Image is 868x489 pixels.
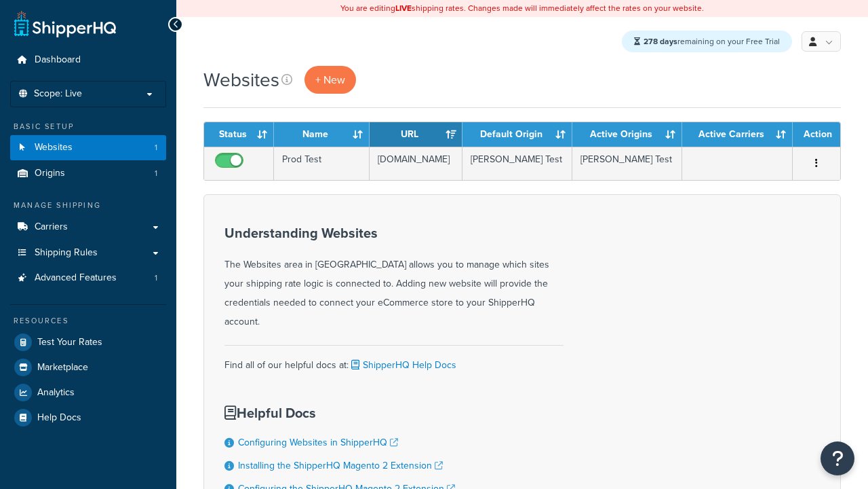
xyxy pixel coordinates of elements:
a: Configuring Websites in ShipperHQ [238,435,398,450]
span: Advanced Features [35,272,117,284]
li: Origins [10,161,166,186]
div: Basic Setup [10,121,166,132]
a: ShipperHQ Help Docs [349,358,456,372]
th: Default Origin: activate to sort column ascending [462,122,572,147]
a: + New [304,66,356,94]
div: Manage Shipping [10,200,166,211]
a: Installing the ShipperHQ Magento 2 Extension [238,458,443,473]
th: Status: activate to sort column ascending [204,122,274,147]
a: Help Docs [10,405,166,430]
b: LIVE [395,2,412,14]
button: Open Resource Center [821,441,854,475]
a: Test Your Rates [10,330,166,355]
td: [PERSON_NAME] Test [572,147,682,180]
span: 1 [155,168,157,179]
span: Websites [35,142,73,153]
span: 1 [155,142,157,153]
td: Prod Test [274,147,370,180]
th: Active Carriers: activate to sort column ascending [682,122,793,147]
span: Test Your Rates [37,337,102,348]
div: Find all of our helpful docs at: [224,345,564,375]
h1: Websites [203,67,279,93]
span: Dashboard [35,54,81,66]
a: Origins 1 [10,161,166,186]
div: Resources [10,315,166,327]
span: Help Docs [37,412,81,424]
th: Action [793,122,840,147]
th: Active Origins: activate to sort column ascending [572,122,682,147]
span: Carriers [35,221,68,233]
a: ShipperHQ Home [14,10,116,37]
span: Origins [35,168,65,179]
a: Dashboard [10,48,166,73]
div: remaining on your Free Trial [622,31,792,52]
li: Advanced Features [10,266,166,291]
span: + New [315,72,345,88]
strong: 278 days [644,35,677,48]
td: [DOMAIN_NAME] [370,147,462,180]
a: Shipping Rules [10,240,166,266]
th: Name: activate to sort column ascending [274,122,370,147]
li: Websites [10,135,166,160]
div: The Websites area in [GEOGRAPHIC_DATA] allows you to manage which sites your shipping rate logic ... [224,225,564,331]
span: Marketplace [37,362,88,374]
a: Marketplace [10,355,166,380]
td: [PERSON_NAME] Test [462,147,572,180]
span: Analytics [37,387,75,399]
span: Scope: Live [34,88,82,100]
th: URL: activate to sort column ascending [370,122,462,147]
h3: Understanding Websites [224,225,564,240]
a: Analytics [10,380,166,405]
a: Websites 1 [10,135,166,160]
a: Carriers [10,215,166,240]
span: 1 [155,272,157,284]
span: Shipping Rules [35,247,98,259]
a: Advanced Features 1 [10,266,166,291]
h3: Helpful Docs [224,405,469,420]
